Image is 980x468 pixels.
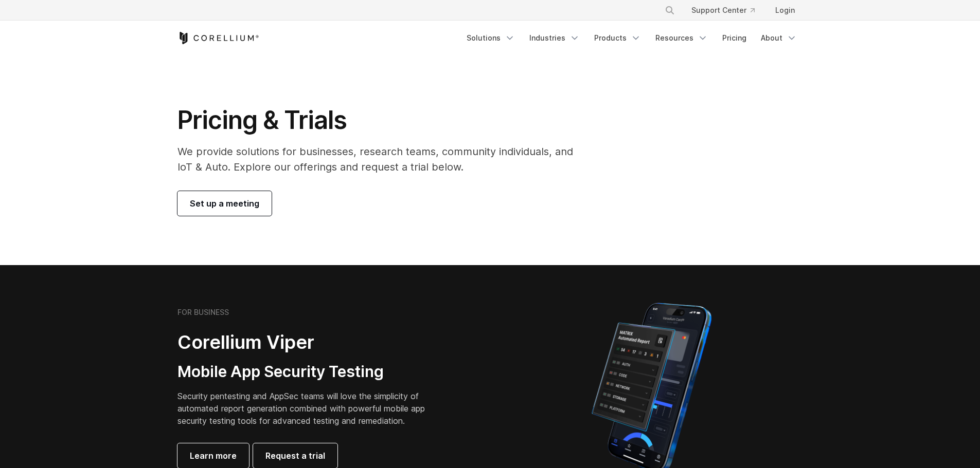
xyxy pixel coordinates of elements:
a: Learn more [177,443,249,468]
a: Pricing [716,29,753,47]
a: Resources [649,29,714,47]
a: Request a trial [253,443,337,468]
a: Support Center [683,1,763,20]
span: Request a trial [265,450,325,462]
span: Set up a meeting [190,197,259,210]
a: Products [588,29,647,47]
button: Search [661,1,679,20]
a: About [755,29,803,47]
div: Navigation Menu [460,29,803,47]
p: We provide solutions for businesses, research teams, community individuals, and IoT & Auto. Explo... [177,144,587,175]
a: Solutions [460,29,521,47]
a: Login [767,1,803,20]
h2: Corellium Viper [177,331,441,354]
div: Navigation Menu [652,1,803,20]
a: Corellium Home [177,32,259,44]
h6: FOR BUSINESS [177,308,229,317]
span: Learn more [190,450,237,462]
h1: Pricing & Trials [177,105,587,136]
p: Security pentesting and AppSec teams will love the simplicity of automated report generation comb... [177,390,441,427]
a: Industries [523,29,586,47]
a: Set up a meeting [177,191,272,216]
h3: Mobile App Security Testing [177,362,441,382]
